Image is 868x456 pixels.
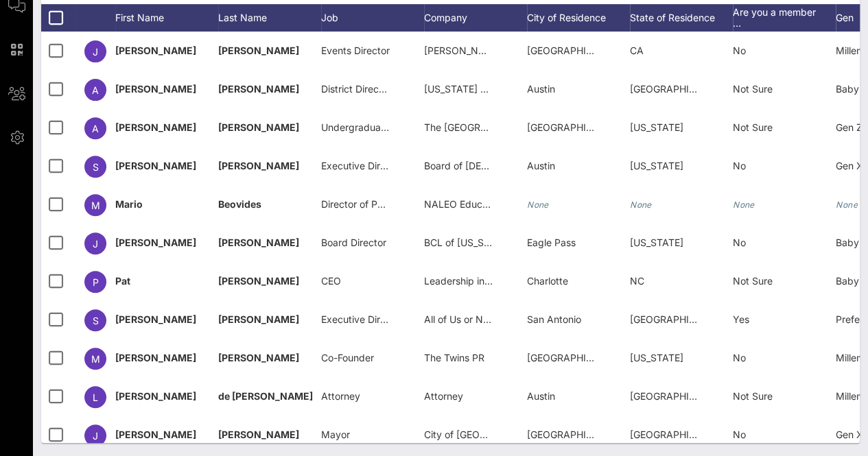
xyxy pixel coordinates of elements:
span: [GEOGRAPHIC_DATA] [527,429,625,440]
span: [GEOGRAPHIC_DATA] [527,121,625,133]
span: Austin [527,160,555,171]
span: J [93,430,98,442]
span: [GEOGRAPHIC_DATA] [527,45,625,56]
span: Not Sure [733,390,773,402]
div: Last Name [218,4,321,32]
i: None [836,200,858,210]
span: The [GEOGRAPHIC_DATA][US_STATE] [424,121,596,133]
div: First Name [115,4,218,32]
span: NALEO Educational Fund [424,198,537,210]
span: City of [GEOGRAPHIC_DATA], [US_STATE] [424,429,613,440]
span: [US_STATE] [630,121,683,133]
span: J [93,238,98,250]
i: None [630,200,652,210]
span: [GEOGRAPHIC_DATA] [527,352,625,363]
span: [PERSON_NAME] [115,160,196,171]
span: Executive Director [321,313,403,325]
i: None [527,200,549,210]
span: Eagle Pass [527,237,576,248]
span: [PERSON_NAME] [218,429,299,440]
span: Undergraduate Student [321,121,428,133]
span: No [733,160,746,171]
span: de [PERSON_NAME] [218,390,313,402]
span: Pat [115,275,130,287]
i: None [733,200,755,210]
span: A [92,84,99,96]
span: Beovides [218,198,261,210]
span: [US_STATE] House of Representatives [424,83,596,95]
span: Not Sure [733,121,773,133]
div: State of Residence [630,4,733,32]
span: Austin [527,390,555,402]
span: S [93,315,99,326]
span: Attorney [321,390,360,402]
span: P [93,276,99,288]
span: L [93,392,98,403]
span: [PERSON_NAME] Consulting [424,45,553,56]
span: All of Us or None [US_STATE]-A Project of Legal Services for Prisoners with Children [424,313,801,325]
span: [PERSON_NAME] [218,237,299,248]
span: Mario [115,198,143,210]
span: [PERSON_NAME] [218,275,299,287]
span: [PERSON_NAME] [115,429,196,440]
span: M [91,200,100,211]
span: [GEOGRAPHIC_DATA] [630,390,728,402]
span: J [93,46,98,58]
span: Executive Director [321,160,403,171]
span: [PERSON_NAME] [115,352,196,363]
span: San Antonio [527,313,581,325]
span: Director of Policy and Legislative Affairs [321,198,500,210]
span: CA [630,45,644,56]
span: Events Director [321,45,390,56]
span: [US_STATE] [630,160,683,171]
span: Attorney [424,390,463,402]
span: [PERSON_NAME] [218,160,299,171]
span: Charlotte [527,275,568,287]
span: Mayor [321,429,350,440]
span: No [733,352,746,363]
span: No [733,45,746,56]
span: Austin [527,83,555,95]
span: S [93,161,99,173]
span: [PERSON_NAME] [115,121,196,133]
span: [PERSON_NAME] [115,390,196,402]
span: The Twins PR [424,352,484,363]
span: [PERSON_NAME] [115,45,196,56]
span: No [733,237,746,248]
span: NC [630,275,644,287]
span: [US_STATE] [630,237,683,248]
span: [PERSON_NAME] [115,237,196,248]
span: Not Sure [733,83,773,95]
span: [PERSON_NAME] [218,121,299,133]
div: Job [321,4,424,32]
span: A [92,123,99,134]
div: Company [424,4,527,32]
span: [PERSON_NAME] [218,45,299,56]
span: [GEOGRAPHIC_DATA] [630,83,728,95]
span: District Director [321,83,391,95]
span: [US_STATE] [630,352,683,363]
span: Board of [DEMOGRAPHIC_DATA] Legislative Leaders [424,160,662,171]
span: [GEOGRAPHIC_DATA] [630,313,728,325]
div: Are you a member … [733,4,836,32]
span: Yes [733,313,749,325]
div: City of Residence [527,4,630,32]
span: Board Director [321,237,386,248]
span: Co-Founder [321,352,374,363]
span: [PERSON_NAME] [218,352,299,363]
span: [PERSON_NAME] [115,83,196,95]
span: No [733,429,746,440]
span: [GEOGRAPHIC_DATA] [630,429,728,440]
span: Leadership in the Clouds [424,275,535,287]
span: [PERSON_NAME] [115,313,196,325]
span: [PERSON_NAME] [218,83,299,95]
span: BCL of [US_STATE] [424,237,511,248]
span: M [91,353,100,365]
span: [PERSON_NAME] [218,313,299,325]
span: CEO [321,275,341,287]
span: Not Sure [733,275,773,287]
